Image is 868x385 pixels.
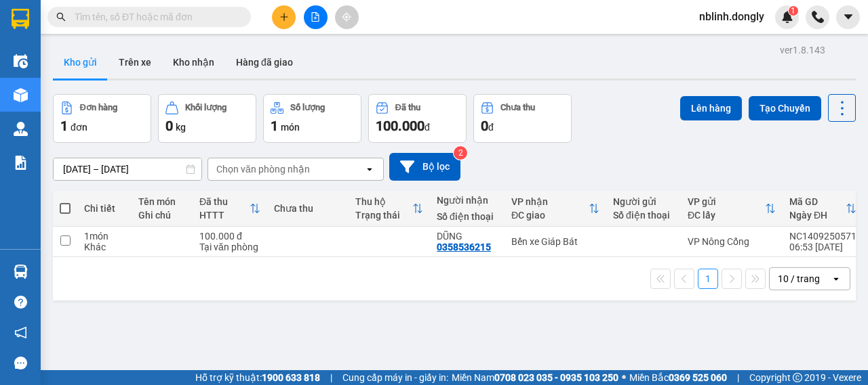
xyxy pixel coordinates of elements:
span: | [330,370,332,385]
div: 1 món [84,231,125,242]
div: 100.000 đ [199,231,260,242]
sup: 2 [454,146,467,160]
button: Khối lượng0kg [158,94,256,143]
div: Thu hộ [355,196,412,207]
span: đ [425,122,430,133]
div: VP Nông Cống [688,236,776,247]
div: Trạng thái [355,210,412,221]
div: Số điện thoại [437,211,498,222]
strong: 0708 023 035 - 0935 103 250 [494,372,618,383]
span: 1 [271,118,278,134]
div: Đơn hàng [80,103,117,112]
img: logo-vxr [12,9,29,29]
span: 100.000 [376,118,425,134]
div: VP nhận [511,196,589,207]
span: Cung cấp máy in - giấy in: [342,370,448,385]
div: Đã thu [395,103,420,112]
button: 1 [698,269,718,289]
span: copyright [793,373,802,382]
th: Toggle SortBy [681,191,783,227]
img: solution-icon [14,156,28,170]
th: Toggle SortBy [783,191,863,227]
button: Tạo Chuyến [749,96,821,120]
button: aim [335,5,359,29]
button: Kho nhận [162,46,225,78]
div: HTTT [199,210,250,221]
span: message [14,357,27,369]
span: ⚪️ [622,375,626,380]
div: ver 1.8.143 [780,43,825,58]
div: Chọn văn phòng nhận [216,162,310,176]
th: Toggle SortBy [505,191,606,227]
input: Tìm tên, số ĐT hoặc mã đơn [75,9,235,24]
span: aim [342,12,351,22]
span: 0 [165,118,173,134]
span: kg [176,122,186,133]
div: Ngày ĐH [789,210,846,221]
button: Hàng đã giao [225,46,304,78]
strong: 1900 633 818 [262,372,320,383]
div: Khối lượng [185,103,226,112]
img: warehouse-icon [14,88,28,102]
span: đơn [71,122,87,133]
img: warehouse-icon [14,54,28,68]
th: Toggle SortBy [193,191,267,227]
div: 0358536215 [437,242,491,252]
span: question-circle [14,296,27,309]
span: món [281,122,300,133]
span: nblinh.dongly [688,8,775,25]
img: warehouse-icon [14,265,28,279]
svg: open [831,273,842,284]
svg: open [364,164,375,175]
button: file-add [304,5,328,29]
span: Miền Bắc [629,370,727,385]
button: Kho gửi [53,46,108,78]
img: warehouse-icon [14,122,28,136]
span: caret-down [842,11,854,23]
div: Bến xe Giáp Bát [511,236,599,247]
div: Chi tiết [84,203,125,214]
div: Khác [84,242,125,252]
div: Tên món [138,196,186,207]
div: Tại văn phòng [199,242,260,252]
button: Bộ lọc [389,153,460,181]
img: phone-icon [812,11,824,23]
strong: 0369 525 060 [669,372,727,383]
button: Chưa thu0đ [473,94,572,143]
span: notification [14,326,27,339]
span: 0 [481,118,488,134]
div: DŨNG [437,231,498,242]
div: VP gửi [688,196,765,207]
span: file-add [311,12,320,22]
button: caret-down [836,5,860,29]
div: Chưa thu [274,203,342,214]
span: plus [279,12,289,22]
div: ĐC lấy [688,210,765,221]
div: Ghi chú [138,210,186,221]
button: Đã thu100.000đ [368,94,467,143]
span: đ [488,122,494,133]
input: Select a date range. [54,158,201,180]
div: Số lượng [290,103,325,112]
img: icon-new-feature [781,11,793,23]
th: Toggle SortBy [349,191,430,227]
span: Miền Nam [452,370,618,385]
button: plus [272,5,296,29]
span: 1 [791,6,795,16]
div: Số điện thoại [613,210,674,221]
button: Lên hàng [680,96,742,120]
span: | [737,370,739,385]
span: Hỗ trợ kỹ thuật: [195,370,320,385]
div: Mã GD [789,196,846,207]
div: 10 / trang [778,272,820,286]
div: Người gửi [613,196,674,207]
button: Đơn hàng1đơn [53,94,151,143]
div: Đã thu [199,196,250,207]
span: search [56,12,66,22]
div: NC1409250571 [789,231,856,242]
button: Số lượng1món [263,94,361,143]
div: 06:53 [DATE] [789,242,856,252]
div: Người nhận [437,195,498,206]
sup: 1 [789,6,798,16]
div: Chưa thu [500,103,535,112]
